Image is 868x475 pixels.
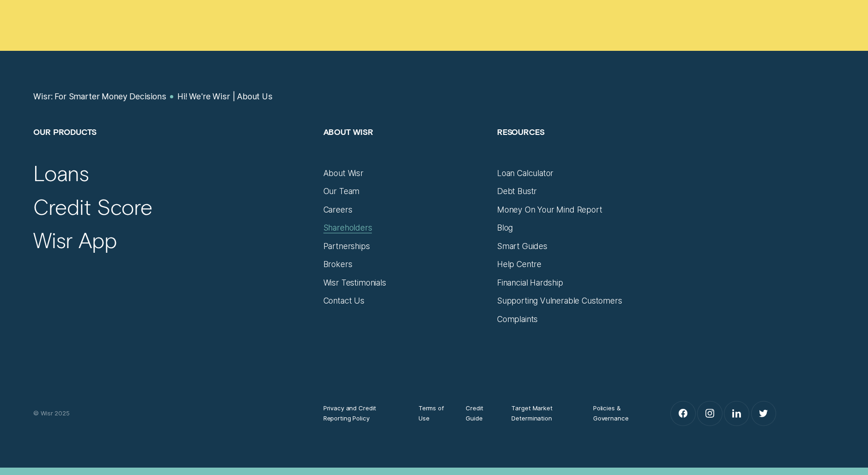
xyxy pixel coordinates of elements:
[752,402,776,426] a: Twitter
[698,402,722,426] a: Instagram
[323,127,487,168] h2: About Wisr
[497,314,538,324] a: Complaints
[33,193,152,219] a: Credit Score
[323,241,370,251] a: Partnerships
[419,403,448,424] a: Terms of Use
[497,296,622,306] a: Supporting Vulnerable Customers
[466,403,493,424] a: Credit Guide
[593,403,643,424] a: Policies & Governance
[323,168,364,178] a: About Wisr
[497,241,547,251] a: Smart Guides
[323,186,360,196] a: Our Team
[671,402,695,426] a: Facebook
[28,408,318,419] div: © Wisr 2025
[323,296,364,306] a: Contact Us
[33,226,116,253] a: Wisr App
[33,159,89,186] a: Loans
[497,186,537,196] a: Debt Bustr
[177,91,273,102] a: Hi! We're Wisr | About Us
[497,168,553,178] a: Loan Calculator
[497,223,513,233] a: Blog
[497,259,541,269] a: Help Centre
[323,278,386,288] a: Wisr Testimonials
[323,259,352,269] a: Brokers
[497,205,602,215] a: Money On Your Mind Report
[33,91,166,102] a: Wisr: For Smarter Money Decisions
[323,403,401,424] a: Privacy and Credit Reporting Policy
[33,127,313,168] h2: Our Products
[511,403,575,424] a: Target Market Determination
[323,205,352,215] a: Careers
[497,127,661,168] h2: Resources
[724,402,749,426] a: LinkedIn
[323,223,372,233] a: Shareholders
[497,278,563,288] a: Financial Hardship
